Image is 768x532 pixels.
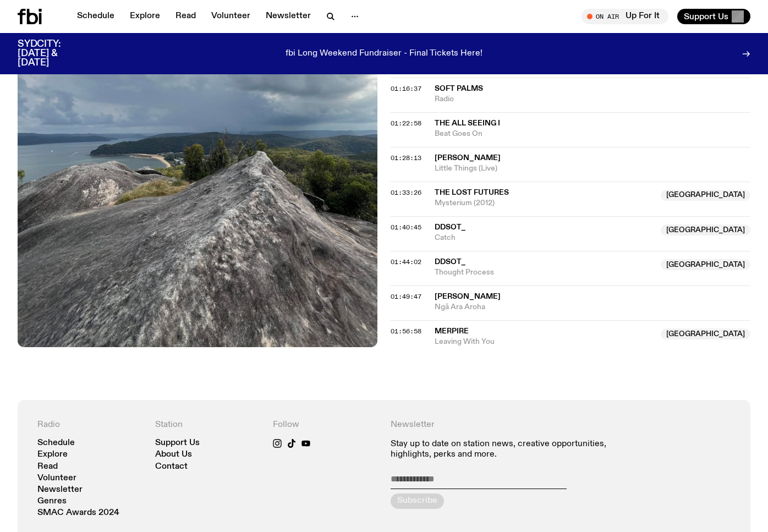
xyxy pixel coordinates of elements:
a: Newsletter [259,9,317,24]
h4: Station [155,420,260,430]
span: Mysterium (2012) [435,198,654,209]
span: [PERSON_NAME] [435,154,501,162]
span: 01:49:47 [391,292,421,301]
button: On AirUp For It [582,9,668,24]
span: Catch [435,233,654,243]
span: 01:44:02 [391,257,421,266]
span: [GEOGRAPHIC_DATA] [661,328,750,339]
span: 01:28:13 [391,153,421,162]
span: Thought Process [435,267,654,278]
button: 01:49:47 [391,294,421,300]
span: Leaving With You [435,337,654,347]
a: Explore [37,451,68,459]
span: 01:16:37 [391,84,421,93]
a: Schedule [70,9,121,24]
a: Volunteer [37,474,76,482]
button: 01:22:58 [391,120,421,127]
span: [GEOGRAPHIC_DATA] [661,259,750,270]
span: [PERSON_NAME] [435,293,501,300]
span: Beat Goes On [435,129,750,139]
h4: Radio [37,420,142,430]
a: Explore [123,9,167,24]
a: Support Us [155,439,200,447]
button: 01:44:02 [391,259,421,265]
span: 01:33:26 [391,188,421,197]
span: ddsot_ [435,223,466,231]
a: About Us [155,451,192,459]
a: Newsletter [37,486,83,494]
span: 01:56:58 [391,327,421,336]
a: Contact [155,463,188,471]
a: Genres [37,497,67,506]
span: ddsot_ [435,258,466,266]
span: 01:40:45 [391,223,421,232]
a: Read [169,9,202,24]
span: [GEOGRAPHIC_DATA] [661,224,750,235]
a: Schedule [37,439,75,447]
h3: SYDCITY: [DATE] & [DATE] [18,40,88,68]
span: Radio [435,94,750,105]
span: The All Seeing I [435,119,500,127]
button: 01:40:45 [391,224,421,231]
a: Read [37,463,58,471]
span: Support Us [684,12,728,21]
p: Stay up to date on station news, creative opportunities, highlights, perks and more. [391,439,613,460]
a: Volunteer [205,9,257,24]
span: Merpire [435,327,469,335]
button: 01:56:58 [391,328,421,334]
span: Soft Palms [435,85,483,92]
button: 01:16:37 [391,86,421,92]
button: 01:33:26 [391,190,421,196]
button: Subscribe [391,493,444,509]
span: Ngā Ara Aroha [435,302,750,312]
h4: Newsletter [391,420,613,430]
span: The Lost Futures [435,189,509,196]
span: Little Things (Live) [435,163,750,174]
span: [GEOGRAPHIC_DATA] [661,190,750,201]
p: fbi Long Weekend Fundraiser - Final Tickets Here! [286,49,482,59]
button: 01:28:13 [391,155,421,161]
button: Support Us [677,9,750,24]
a: SMAC Awards 2024 [37,509,119,517]
h4: Follow [273,420,377,430]
span: 01:22:58 [391,119,421,128]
